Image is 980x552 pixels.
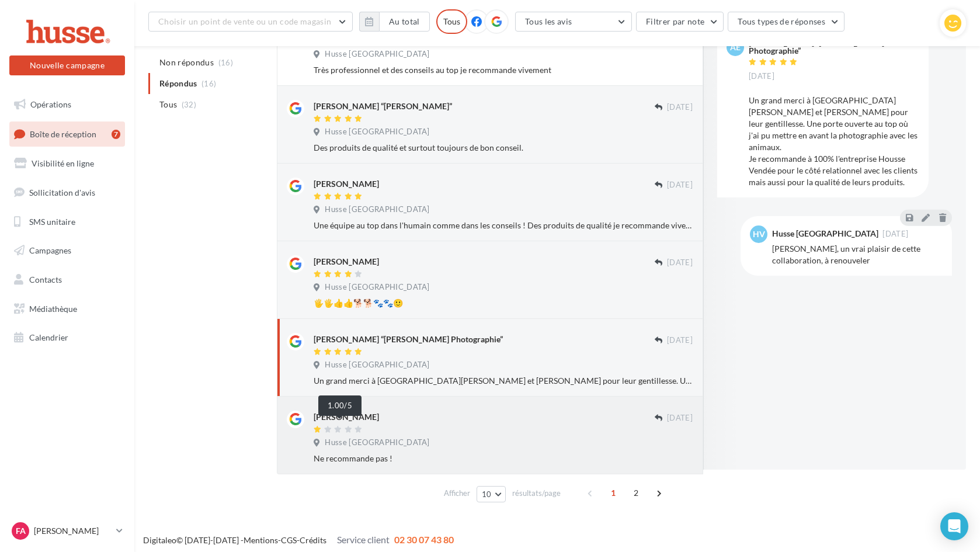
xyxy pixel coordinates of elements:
[314,375,693,387] div: Un grand merci à [GEOGRAPHIC_DATA][PERSON_NAME] et [PERSON_NAME] pour leur gentillesse. Une porte...
[394,534,454,545] span: 02 30 07 43 80
[218,58,233,67] span: (16)
[29,304,77,314] span: Médiathèque
[7,121,127,147] a: Boîte de réception7
[604,484,623,502] span: 1
[940,512,968,540] div: Open Intercom Messenger
[772,230,878,238] div: Husse [GEOGRAPHIC_DATA]
[159,99,177,110] span: Tous
[29,275,62,284] span: Contacts
[512,488,561,499] span: résultats/page
[30,129,96,138] span: Boîte de réception
[29,216,75,226] span: SMS unitaire
[667,258,693,268] span: [DATE]
[7,92,127,117] a: Opérations
[667,335,693,346] span: [DATE]
[325,49,429,60] span: Husse [GEOGRAPHIC_DATA]
[16,525,26,537] span: FA
[749,95,919,188] div: Un grand merci à [GEOGRAPHIC_DATA][PERSON_NAME] et [PERSON_NAME] pour leur gentillesse. Une porte...
[728,12,845,32] button: Tous types de réponses
[314,178,379,190] div: [PERSON_NAME]
[7,180,127,205] a: Sollicitation d'avis
[7,297,127,321] a: Médiathèque
[444,488,470,499] span: Afficher
[730,41,741,53] span: AE
[325,438,429,448] span: Husse [GEOGRAPHIC_DATA]
[314,297,693,309] div: 🖐🖐👍👍🐕🐕🐾🐾🙂
[325,127,429,137] span: Husse [GEOGRAPHIC_DATA]
[29,188,95,197] span: Sollicitation d'avis
[34,525,112,537] p: [PERSON_NAME]
[7,325,127,350] a: Calendrier
[359,12,430,32] button: Au total
[753,228,765,240] span: HV
[379,12,430,32] button: Au total
[314,142,693,154] div: Des produits de qualité et surtout toujours de bon conseil.
[525,16,572,26] span: Tous les avis
[32,158,94,168] span: Visibilité en ligne
[482,489,492,499] span: 10
[182,100,196,109] span: (32)
[29,332,68,342] span: Calendrier
[281,535,297,545] a: CGS
[325,282,429,293] span: Husse [GEOGRAPHIC_DATA]
[667,102,693,113] span: [DATE]
[314,411,379,423] div: [PERSON_NAME]
[143,535,454,545] span: © [DATE]-[DATE] - - -
[738,16,825,26] span: Tous types de réponses
[159,57,214,68] span: Non répondus
[9,520,125,542] a: FA [PERSON_NAME]
[158,16,331,26] span: Choisir un point de vente ou un code magasin
[7,268,127,292] a: Contacts
[882,230,908,238] span: [DATE]
[314,453,693,464] div: Ne recommande pas !
[636,12,724,32] button: Filtrer par note
[325,360,429,370] span: Husse [GEOGRAPHIC_DATA]
[749,71,774,82] span: [DATE]
[318,395,362,416] div: 1.00/5
[9,55,125,75] button: Nouvelle campagne
[772,243,943,266] div: [PERSON_NAME], un vrai plaisir de cette collaboration, à renouveler
[244,535,278,545] a: Mentions
[627,484,645,502] span: 2
[314,256,379,268] div: [PERSON_NAME]
[314,334,503,345] div: [PERSON_NAME] “[PERSON_NAME] Photographie”
[325,204,429,215] span: Husse [GEOGRAPHIC_DATA]
[667,413,693,423] span: [DATE]
[300,535,326,545] a: Crédits
[7,151,127,176] a: Visibilité en ligne
[749,39,917,55] div: [PERSON_NAME] “[PERSON_NAME] Photographie”
[7,238,127,263] a: Campagnes
[30,99,71,109] span: Opérations
[477,486,506,502] button: 10
[314,100,452,112] div: [PERSON_NAME] “[PERSON_NAME]”
[143,535,176,545] a: Digitaleo
[314,64,693,76] div: Très professionnel et des conseils au top je recommande vivement
[337,534,390,545] span: Service client
[148,12,353,32] button: Choisir un point de vente ou un code magasin
[667,180,693,190] span: [DATE]
[29,245,71,255] span: Campagnes
[314,220,693,231] div: Une équipe au top dans l'humain comme dans les conseils ! Des produits de qualité je recommande v...
[515,12,632,32] button: Tous les avis
[7,210,127,234] a: SMS unitaire
[112,130,120,139] div: 7
[436,9,467,34] div: Tous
